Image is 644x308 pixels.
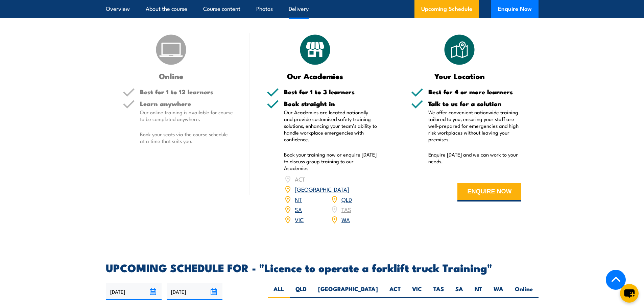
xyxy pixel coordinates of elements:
[140,89,233,95] h5: Best for 1 to 12 learners
[106,263,539,272] h2: UPCOMING SCHEDULE FOR - "Licence to operate a forklift truck Training"
[106,283,162,300] input: From date
[284,100,377,107] h5: Book straight in
[411,72,508,80] h3: Your Location
[167,283,222,300] input: To date
[341,195,352,203] a: QLD
[267,72,364,80] h3: Our Academies
[488,285,509,298] label: WA
[384,285,406,298] label: ACT
[428,151,522,165] p: Enquire [DATE] and we can work to your needs.
[295,205,302,213] a: SA
[284,89,377,95] h5: Best for 1 to 3 learners
[123,72,220,80] h3: Online
[428,285,450,298] label: TAS
[406,285,428,298] label: VIC
[312,285,384,298] label: [GEOGRAPHIC_DATA]
[295,195,302,203] a: NT
[509,285,539,298] label: Online
[140,109,233,122] p: Our online training is available for course to be completed anywhere.
[140,131,233,144] p: Book your seats via the course schedule at a time that suits you.
[428,109,522,143] p: We offer convenient nationwide training tailored to you, ensuring your staff are well-prepared fo...
[290,285,312,298] label: QLD
[268,285,290,298] label: ALL
[295,185,349,193] a: [GEOGRAPHIC_DATA]
[428,100,522,107] h5: Talk to us for a solution
[284,109,377,143] p: Our Academies are located nationally and provide customised safety training solutions, enhancing ...
[428,89,522,95] h5: Best for 4 or more learners
[284,151,377,171] p: Book your training now or enquire [DATE] to discuss group training to our Academies
[341,215,350,223] a: WA
[140,100,233,107] h5: Learn anywhere
[469,285,488,298] label: NT
[620,284,639,303] button: chat-button
[450,285,469,298] label: SA
[457,183,521,202] button: ENQUIRE NOW
[295,215,304,223] a: VIC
